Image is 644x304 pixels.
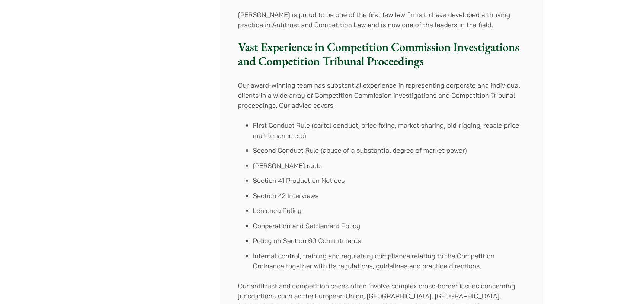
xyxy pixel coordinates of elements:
li: Second Conduct Rule (abuse of a substantial degree of market power) [253,145,525,155]
li: Policy on Section 60 Commitments [253,236,525,246]
li: Cooperation and Settlement Policy [253,221,525,231]
p: Our award-winning team has substantial experience in representing corporate and individual client... [238,80,525,110]
li: Section 41 Production Notices [253,175,525,185]
li: Leniency Policy [253,206,525,216]
li: First Conduct Rule (cartel conduct, price fixing, market sharing, bid-rigging, resale price maint... [253,120,525,140]
li: Section 42 Interviews [253,191,525,201]
li: [PERSON_NAME] raids [253,161,525,171]
p: [PERSON_NAME] is proud to be one of the first few law firms to have developed a thriving practice... [238,10,525,30]
li: Internal control, training and regulatory compliance relating to the Competition Ordinance togeth... [253,251,525,271]
strong: Vast Experience in Competition Commission Investigations and Competition Tribunal Proceedings [238,39,519,69]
